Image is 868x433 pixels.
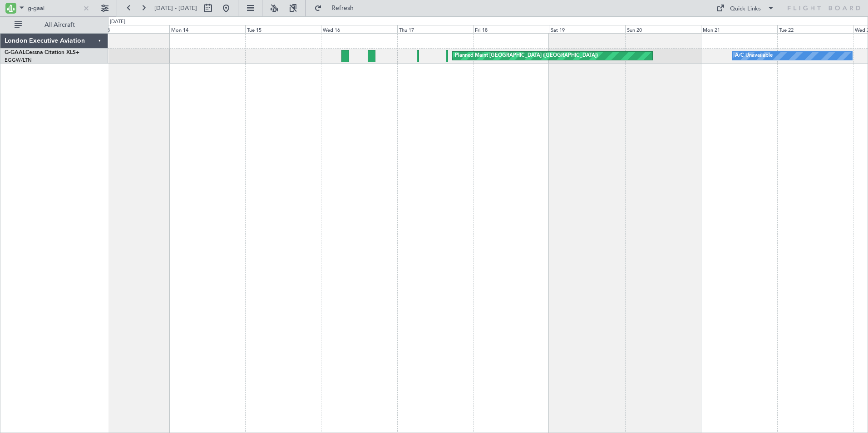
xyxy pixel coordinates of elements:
div: Tue 22 [777,25,853,33]
input: A/C (Reg. or Type) [28,1,80,15]
div: Wed 16 [321,25,397,33]
div: Sun 13 [93,25,169,33]
div: Quick Links [730,5,761,14]
div: Fri 18 [473,25,549,33]
div: Tue 15 [245,25,321,33]
span: Refresh [324,5,362,11]
button: Refresh [310,1,365,15]
button: All Aircraft [10,18,99,32]
div: [DATE] [110,18,125,26]
div: Planned Maint [GEOGRAPHIC_DATA] ([GEOGRAPHIC_DATA]) [455,49,598,63]
div: A/C Unavailable [735,49,773,63]
a: G-GAALCessna Citation XLS+ [5,50,79,55]
div: Sat 19 [549,25,625,33]
span: [DATE] - [DATE] [154,4,197,12]
div: Sun 20 [625,25,701,33]
span: G-GAAL [5,50,25,55]
div: Mon 21 [701,25,777,33]
span: All Aircraft [24,22,96,28]
div: Mon 14 [169,25,245,33]
a: EGGW/LTN [5,57,32,64]
button: Quick Links [712,1,779,15]
div: Thu 17 [397,25,473,33]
